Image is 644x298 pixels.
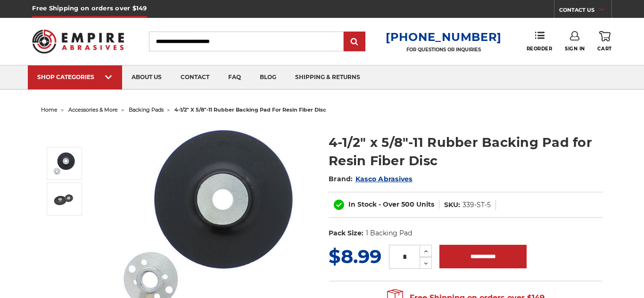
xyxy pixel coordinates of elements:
input: Submit [345,32,364,51]
a: contact [171,65,219,89]
span: Brand: [329,175,353,183]
a: Kasco Abrasives [355,175,413,183]
span: Reorder [527,46,553,52]
a: Reorder [527,31,553,51]
span: In Stock [348,200,377,209]
a: shipping & returns [286,65,370,89]
h1: 4-1/2" x 5/8"-11 Rubber Backing Pad for Resin Fiber Disc [329,133,603,170]
dd: 339-ST-5 [462,200,491,210]
span: Cart [597,46,611,52]
a: faq [219,65,250,89]
img: 4.5 Inch Rubber Resin Fibre Disc Back Pad [52,187,76,211]
a: backing pads [129,106,164,113]
a: CONTACT US [559,5,611,18]
a: blog [250,65,286,89]
p: FOR QUESTIONS OR INQUIRIES [386,47,502,53]
dd: 1 Backing Pad [366,228,412,238]
div: SHOP CATEGORIES [37,73,113,81]
span: - Over [379,200,399,209]
span: $8.99 [329,245,381,268]
img: 4-1/2" Resin Fiber Disc Backing Pad Flexible Rubber [52,152,76,175]
a: accessories & more [68,106,118,113]
dt: Pack Size: [329,228,363,238]
span: 500 [401,200,414,209]
a: Cart [597,31,611,52]
span: Sign In [565,46,585,52]
span: Units [416,200,434,209]
a: home [41,106,58,113]
dt: SKU: [444,200,460,210]
a: about us [122,65,171,89]
a: [PHONE_NUMBER] [386,30,502,44]
span: 4-1/2" x 5/8"-11 rubber backing pad for resin fiber disc [174,106,326,113]
img: Empire Abrasives [32,24,124,59]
